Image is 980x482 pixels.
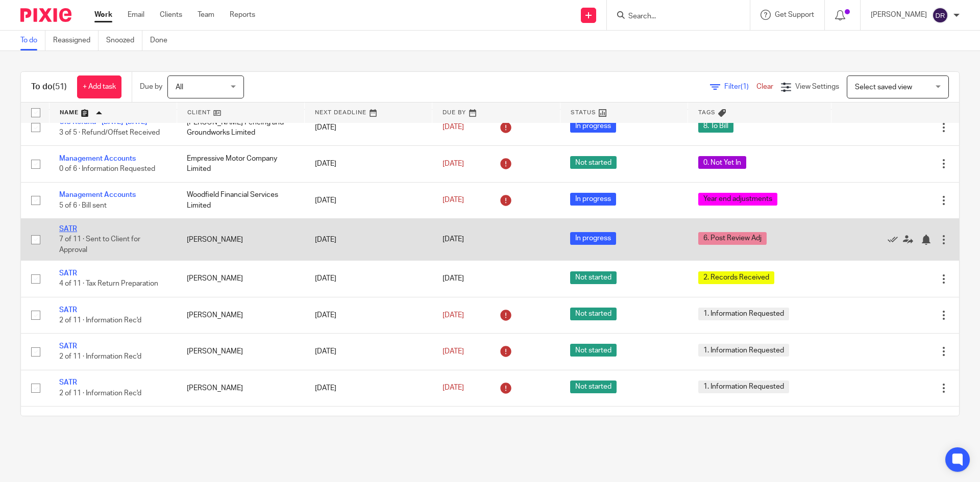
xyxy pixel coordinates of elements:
td: [DATE] [305,297,432,333]
td: [DATE] [305,334,432,370]
td: [DATE] [305,218,432,260]
a: Email [128,10,144,20]
span: (51) [53,83,67,91]
td: [PERSON_NAME] [177,218,304,260]
td: [PERSON_NAME] [177,297,304,333]
span: In progress [570,193,616,206]
span: In progress [570,232,616,245]
span: 1. Information Requested [698,380,789,393]
span: 8. To Bill [698,120,733,133]
span: Year end adjustments [698,193,777,206]
span: 1. Information Requested [698,308,789,320]
td: [PERSON_NAME] [177,334,304,370]
a: SATR [59,343,77,350]
h1: To do [31,82,67,92]
td: [DATE] [305,182,432,218]
span: [DATE] [443,160,464,167]
span: [DATE] [443,275,464,283]
span: [DATE] [443,236,464,243]
span: Select saved view [855,84,912,91]
a: SATR [59,270,77,277]
p: Due by [140,82,162,92]
span: 1. Information Requested [698,344,789,357]
td: [DATE] [305,370,432,406]
span: 2 of 11 · Information Rec'd [59,390,141,397]
a: Reassigned [53,31,99,50]
td: Empressive Motor Company Limited [177,146,304,182]
input: Search [627,12,719,21]
span: Not started [570,380,617,393]
span: 2. Records Received [698,271,774,284]
td: [DATE] [305,146,432,182]
a: To do [20,31,45,50]
span: All [176,84,183,91]
td: [DATE] [305,407,432,443]
a: Work [94,10,112,20]
a: + Add task [77,75,121,98]
img: Pixie [20,8,71,22]
span: Not started [570,156,617,169]
span: 6. Post Review Adj [698,232,767,245]
a: Done [150,31,175,50]
td: [PERSON_NAME] Fencing and Groundworks Limited [177,109,304,145]
span: 3 of 5 · Refund/Offset Received [59,129,160,136]
span: 2 of 11 · Information Rec'd [59,353,141,361]
span: Not started [570,308,617,320]
a: SATR [59,225,77,233]
a: SATR [59,416,77,423]
img: svg%3E [932,7,948,23]
p: [PERSON_NAME] [871,10,927,20]
a: Mark as done [888,234,903,244]
span: Filter [724,83,756,90]
span: In progress [570,120,616,133]
span: [DATE] [443,124,464,131]
td: [PERSON_NAME] [177,407,304,443]
a: Management Accounts [59,191,136,198]
span: 7 of 11 · Sent to Client for Approval [59,236,140,254]
a: Team [198,10,214,20]
span: 5 of 6 · Bill sent [59,202,107,209]
span: [DATE] [443,312,464,319]
span: Not started [570,344,617,357]
span: Tags [698,110,716,115]
span: 0 of 6 · Information Requested [59,165,155,172]
td: [DATE] [305,109,432,145]
span: [DATE] [443,385,464,392]
span: (1) [741,83,749,90]
span: [DATE] [443,348,464,355]
td: Woodfield Financial Services Limited [177,182,304,218]
a: Reports [230,10,255,20]
span: 0. Not Yet In [698,156,746,169]
td: [PERSON_NAME] [177,261,304,297]
span: View Settings [795,83,839,90]
td: [DATE] [305,261,432,297]
a: SATR [59,379,77,386]
span: Get Support [775,11,814,18]
td: [PERSON_NAME] [177,370,304,406]
span: [DATE] [443,197,464,204]
a: Management Accounts [59,155,136,162]
span: 2 of 11 · Information Rec'd [59,317,141,324]
span: 4 of 11 · Tax Return Preparation [59,281,158,288]
a: Clients [160,10,182,20]
a: SATR [59,307,77,314]
a: Snoozed [106,31,142,50]
a: Clear [756,83,773,90]
span: Not started [570,271,617,284]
